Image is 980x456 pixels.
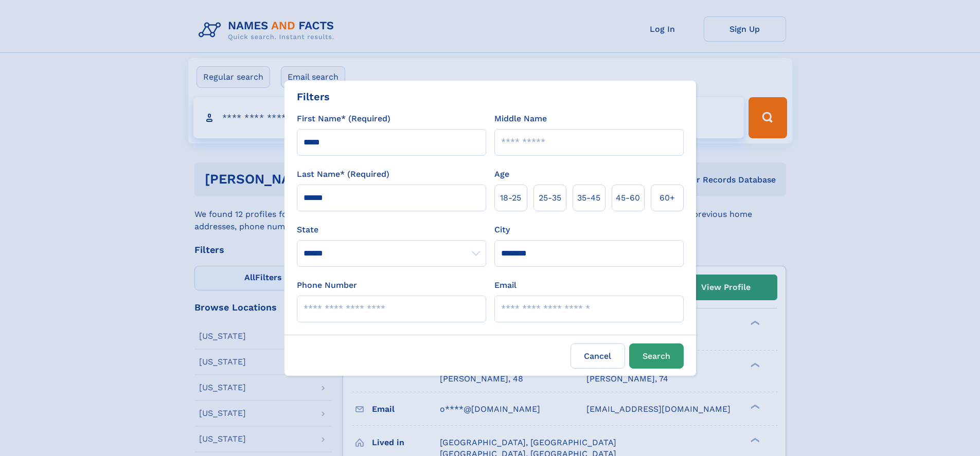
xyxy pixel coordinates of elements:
[297,113,390,125] label: First Name* (Required)
[297,279,357,291] label: Phone Number
[571,343,625,369] label: Cancel
[494,224,510,236] label: City
[494,279,516,291] label: Email
[539,192,561,204] span: 25‑35
[577,192,600,204] span: 35‑45
[494,168,509,180] label: Age
[297,168,389,180] label: Last Name* (Required)
[500,192,521,204] span: 18‑25
[297,224,486,236] label: State
[629,343,684,369] button: Search
[616,192,640,204] span: 45‑60
[494,113,547,125] label: Middle Name
[660,192,675,204] span: 60+
[297,89,330,104] div: Filters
